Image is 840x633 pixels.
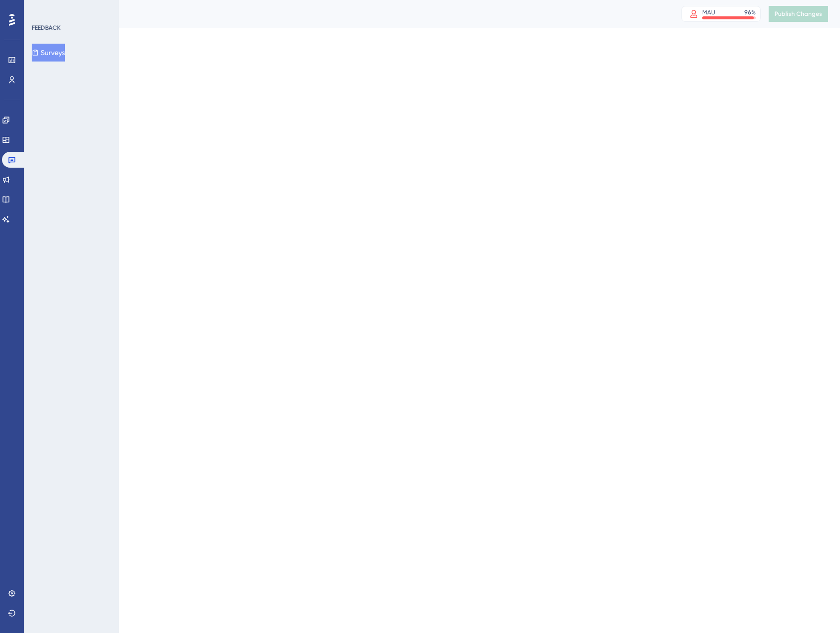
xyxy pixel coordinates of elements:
span: Publish Changes [775,10,822,18]
div: MAU [702,8,715,16]
div: 96 % [744,8,756,16]
button: Publish Changes [769,6,828,22]
div: FEEDBACK [32,24,60,32]
button: Surveys [32,44,65,62]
